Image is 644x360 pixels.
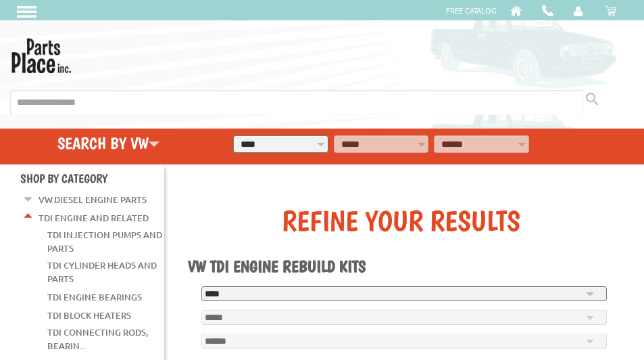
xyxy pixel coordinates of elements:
a: VW Diesel Engine Parts [39,191,147,208]
a: TDI Engine and Related [39,209,149,227]
a: TDI Injection Pumps and Parts [47,226,162,257]
a: TDI Block Heaters [47,307,131,324]
a: TDI Cylinder Heads and Parts [47,256,157,288]
h4: Shop By Category [20,171,164,185]
h4: Search by VW [3,133,215,153]
h1: VW TDI Engine Rebuild Kits [188,256,614,276]
div: Refine Your Results [188,204,614,238]
img: Parts Place Inc! [10,34,72,73]
a: TDI Engine Bearings [47,288,142,306]
a: TDI Connecting Rods, Bearin... [47,323,148,355]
